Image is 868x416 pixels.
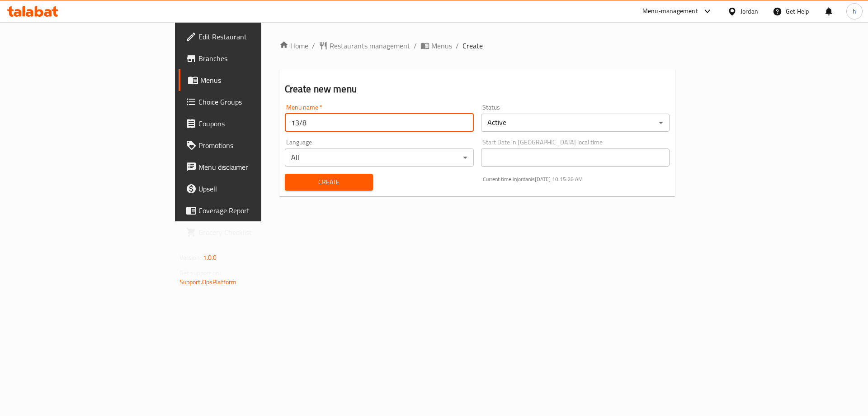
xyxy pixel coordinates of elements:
nav: breadcrumb [279,40,675,51]
a: Promotions [179,134,320,156]
span: Coverage Report [198,205,313,216]
a: Coupons [179,113,320,134]
span: Coupons [198,118,313,129]
span: Menus [431,40,452,51]
a: Menus [420,40,452,51]
div: Menu-management [642,6,698,17]
div: Active [481,114,670,132]
span: Grocery Checklist [198,227,313,238]
input: Please enter Menu name [285,114,474,132]
button: Create [285,174,373,191]
span: Get support on: [179,267,221,279]
a: Edit Restaurant [179,26,320,48]
span: Promotions [198,140,313,151]
span: Menus [200,75,313,86]
span: Menu disclaimer [198,162,313,172]
span: Create [462,40,483,51]
span: Upsell [198,183,313,194]
a: Coverage Report [179,200,320,221]
span: Version: [179,252,202,263]
span: Edit Restaurant [198,31,313,42]
span: Choice Groups [198,96,313,107]
a: Support.OpsPlatform [179,276,237,288]
span: h [853,6,856,16]
a: Restaurants management [319,40,410,51]
h2: Create new menu [285,82,670,96]
div: All [285,148,474,167]
a: Upsell [179,178,320,200]
a: Choice Groups [179,91,320,113]
li: / [414,40,417,51]
span: Restaurants management [330,40,410,51]
a: Branches [179,48,320,69]
span: Create [292,177,366,188]
a: Menu disclaimer [179,156,320,178]
span: Branches [198,53,313,64]
div: Jordan [741,6,758,16]
span: 1.0.0 [203,252,217,263]
a: Grocery Checklist [179,221,320,243]
p: Current time in Jordan is [DATE] 10:15:28 AM [483,175,670,183]
a: Menus [179,69,320,91]
li: / [456,40,459,51]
